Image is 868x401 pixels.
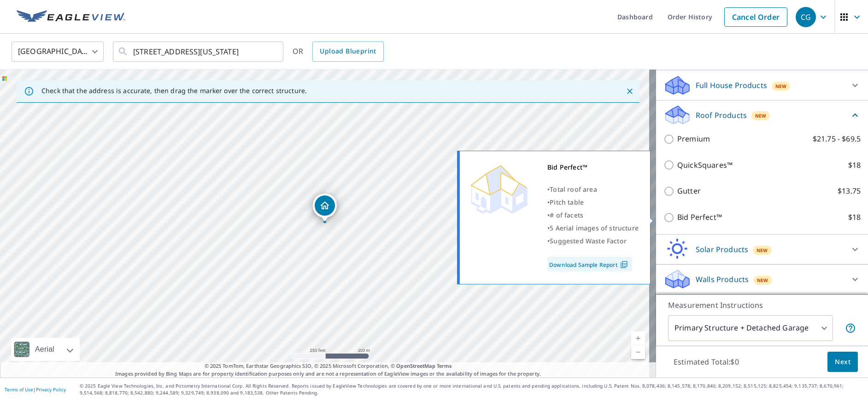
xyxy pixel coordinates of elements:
span: Total roof area [550,185,597,194]
span: Suggested Waste Factor [550,236,627,245]
div: Aerial [32,338,57,361]
a: Terms [437,362,452,369]
p: Estimated Total: $0 [666,352,746,372]
span: New [775,83,787,90]
p: Measurement Instructions [668,300,856,311]
a: Cancel Order [724,7,787,27]
a: Current Level 17, Zoom In [631,331,645,345]
span: 5 Aerial images of structure [550,224,639,232]
div: • [547,209,639,222]
a: Upload Blueprint [312,41,383,62]
button: Close [624,85,636,97]
p: Check that the address is accurate, then drag the marker over the correct structure. [41,87,307,95]
span: Next [835,356,850,368]
img: EV Logo [17,10,125,24]
p: Full House Products [696,80,767,91]
div: • [547,235,639,248]
p: $13.75 [838,185,861,197]
span: Your report will include the primary structure and a detached garage if one exists. [845,323,856,334]
span: © 2025 TomTom, Earthstar Geographics SIO, © 2025 Microsoft Corporation, © [205,362,452,370]
span: # of facets [550,211,583,219]
div: CG [796,7,816,27]
div: Aerial [11,338,80,361]
div: Dropped pin, building 1, Residential property, 112 N Delaware Ave Tampa, FL 33606 [313,194,337,222]
div: Solar ProductsNew [663,238,861,260]
p: © 2025 Eagle View Technologies, Inc. and Pictometry International Corp. All Rights Reserved. Repo... [80,383,863,396]
a: OpenStreetMap [396,362,435,369]
p: Premium [677,133,710,145]
a: Current Level 17, Zoom Out [631,345,645,359]
a: Terms of Use [5,386,33,393]
div: • [547,222,639,235]
div: Roof ProductsNew [663,104,861,126]
div: • [547,196,639,209]
div: OR [293,41,384,62]
img: Pdf Icon [618,260,630,269]
div: Bid Perfect™ [547,161,639,174]
p: Walls Products [696,274,749,285]
span: New [755,112,767,119]
span: Pitch table [550,198,584,206]
div: Primary Structure + Detached Garage [668,315,833,341]
div: [GEOGRAPHIC_DATA] [12,39,104,65]
p: | [5,387,66,392]
span: New [757,247,768,254]
p: Solar Products [696,244,748,255]
a: Download Sample Report [547,257,632,271]
img: Premium [467,161,531,216]
span: Upload Blueprint [320,46,376,57]
div: Walls ProductsNew [663,268,861,290]
p: Bid Perfect™ [677,212,722,223]
p: QuickSquares™ [677,159,733,171]
p: Gutter [677,185,701,197]
p: Roof Products [696,110,747,121]
input: Search by address or latitude-longitude [133,39,264,65]
div: • [547,183,639,196]
div: Full House ProductsNew [663,74,861,96]
span: New [757,277,768,284]
p: $18 [848,212,861,223]
p: $21.75 - $69.5 [813,133,861,145]
a: Privacy Policy [36,386,66,393]
button: Next [827,352,858,372]
p: $18 [848,159,861,171]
